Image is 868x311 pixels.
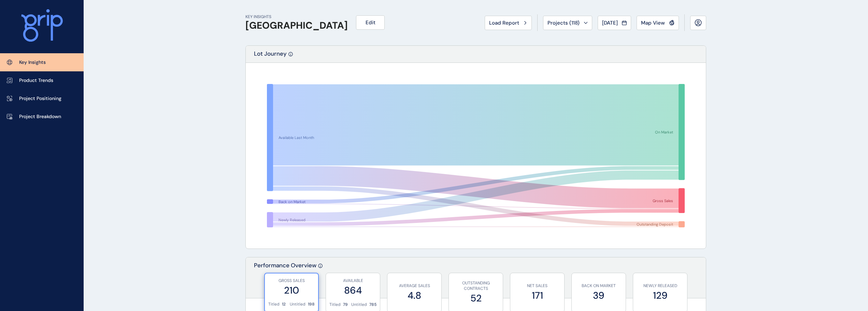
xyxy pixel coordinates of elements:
[575,289,622,302] label: 39
[485,16,532,30] button: Load Report
[369,302,376,308] p: 785
[637,283,684,289] p: NEWLY RELEASED
[366,19,375,26] span: Edit
[268,284,315,297] label: 210
[268,301,280,307] p: Titled
[575,283,622,289] p: BACK ON MARKET
[391,289,438,302] label: 4.8
[245,20,348,31] h1: [GEOGRAPHIC_DATA]
[19,59,46,66] p: Key Insights
[268,278,315,284] p: GROSS SALES
[489,19,519,26] span: Load Report
[19,95,61,102] p: Project Positioning
[254,50,287,62] p: Lot Journey
[351,302,367,308] p: Untitled
[452,280,499,292] p: OUTSTANDING CONTRACTS
[391,283,438,289] p: AVERAGE SALES
[308,301,315,307] p: 198
[282,301,286,307] p: 12
[547,19,580,26] span: Projects ( 118 )
[343,302,348,308] p: 79
[329,302,341,308] p: Titled
[245,14,348,20] p: KEY INSIGHTS
[19,113,61,120] p: Project Breakdown
[254,261,316,298] p: Performance Overview
[602,19,618,26] span: [DATE]
[543,16,592,30] button: Projects (118)
[514,289,561,302] label: 171
[637,16,679,30] button: Map View
[598,16,631,30] button: [DATE]
[356,15,385,30] button: Edit
[637,289,684,302] label: 129
[329,284,376,297] label: 864
[19,77,53,84] p: Product Trends
[290,301,305,307] p: Untitled
[452,292,499,305] label: 52
[641,19,665,26] span: Map View
[514,283,561,289] p: NET SALES
[329,278,376,284] p: AVAILABLE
